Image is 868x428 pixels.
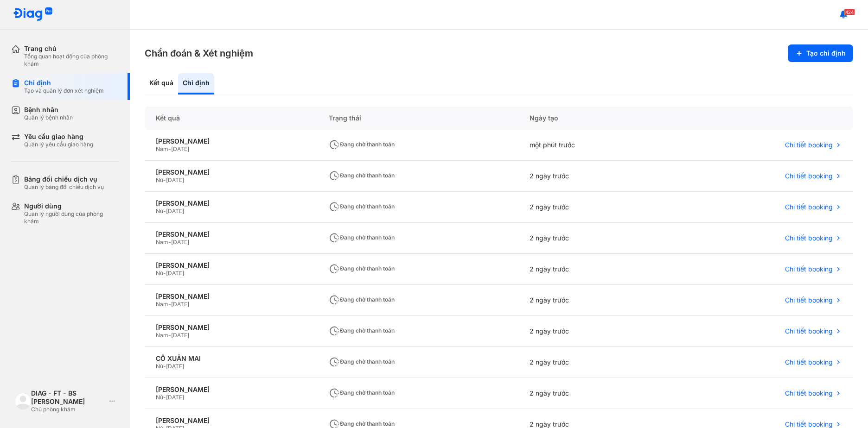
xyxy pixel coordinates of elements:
span: Chi tiết booking [785,296,833,304]
span: - [168,332,171,339]
span: Chi tiết booking [785,265,833,273]
div: [PERSON_NAME] [156,137,306,145]
span: Chi tiết booking [785,234,833,242]
span: Nữ [156,363,163,370]
div: Quản lý bảng đối chiếu dịch vụ [24,183,104,191]
div: [PERSON_NAME] [156,292,306,301]
span: Nam [156,145,168,152]
div: 2 ngày trước [518,223,672,254]
button: Tạo chỉ định [788,44,853,62]
span: Đang chờ thanh toán [329,203,395,210]
span: Chi tiết booking [785,172,833,180]
div: Tạo và quản lý đơn xét nghiệm [24,87,104,94]
div: 2 ngày trước [518,254,672,285]
div: một phút trước [518,130,672,161]
div: [PERSON_NAME] [156,385,306,394]
span: Đang chờ thanh toán [329,389,395,396]
div: Bệnh nhân [24,106,73,114]
span: [DATE] [171,301,189,308]
span: [DATE] [166,270,184,277]
div: Tổng quan hoạt động của phòng khám [24,53,119,68]
span: Đang chờ thanh toán [329,141,395,148]
div: Người dùng [24,202,119,210]
div: 2 ngày trước [518,316,672,347]
div: 2 ngày trước [518,192,672,223]
div: Kết quả [145,107,318,130]
div: 2 ngày trước [518,161,672,192]
div: Trang chủ [24,44,119,53]
div: Yêu cầu giao hàng [24,132,93,141]
span: Nữ [156,394,163,401]
span: Đang chờ thanh toán [329,420,395,427]
div: [PERSON_NAME] [156,323,306,332]
span: 424 [844,9,855,15]
span: [DATE] [171,145,189,152]
span: - [168,145,171,152]
div: DIAG - FT - BS [PERSON_NAME] [31,389,106,406]
span: Đang chờ thanh toán [329,265,395,272]
div: [PERSON_NAME] [156,261,306,270]
img: logo [15,393,31,409]
div: [PERSON_NAME] [156,230,306,239]
span: Nữ [156,208,163,214]
img: logo [13,7,53,22]
span: [DATE] [166,176,184,183]
div: Bảng đối chiếu dịch vụ [24,175,104,183]
span: Nữ [156,176,163,183]
div: Quản lý bệnh nhân [24,114,73,121]
span: [DATE] [166,394,184,401]
span: [DATE] [171,239,189,245]
span: Đang chờ thanh toán [329,296,395,303]
span: [DATE] [166,363,184,370]
span: Nữ [156,270,163,277]
div: Chủ phòng khám [31,406,106,413]
span: Nam [156,332,168,339]
div: [PERSON_NAME] [156,168,306,176]
div: Ngày tạo [518,107,672,130]
div: Kết quả [145,73,178,94]
span: Chi tiết booking [785,358,833,366]
span: - [168,239,171,245]
h3: Chẩn đoán & Xét nghiệm [145,47,253,60]
div: 2 ngày trước [518,285,672,316]
span: Chi tiết booking [785,141,833,149]
div: 2 ngày trước [518,378,672,409]
span: - [163,394,166,401]
span: - [163,176,166,183]
div: [PERSON_NAME] [156,199,306,208]
span: Nam [156,239,168,245]
span: [DATE] [171,332,189,339]
span: - [163,270,166,277]
span: [DATE] [166,208,184,214]
span: - [163,208,166,214]
div: CỔ XUÂN MAI [156,354,306,363]
div: Quản lý yêu cầu giao hàng [24,141,93,148]
div: Trạng thái [318,107,518,130]
span: Đang chờ thanh toán [329,327,395,334]
span: Chi tiết booking [785,389,833,397]
span: - [163,363,166,370]
span: Chi tiết booking [785,203,833,211]
span: Đang chờ thanh toán [329,172,395,179]
span: Chi tiết booking [785,327,833,335]
span: Đang chờ thanh toán [329,234,395,241]
div: Chỉ định [24,79,104,87]
div: Quản lý người dùng của phòng khám [24,210,119,225]
span: Nam [156,301,168,308]
div: Chỉ định [178,73,214,94]
div: 2 ngày trước [518,347,672,378]
div: [PERSON_NAME] [156,416,306,425]
span: Đang chờ thanh toán [329,358,395,365]
span: - [168,301,171,308]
